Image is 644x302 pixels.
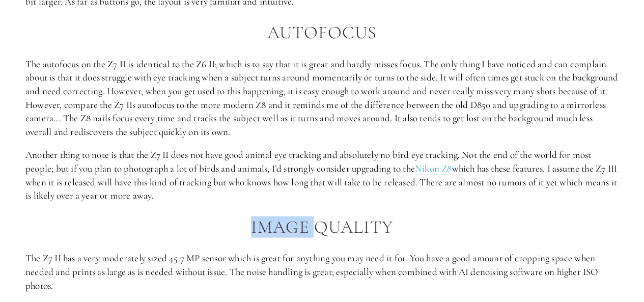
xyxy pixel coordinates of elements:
[415,162,452,175] a: Nikon Z8
[25,252,619,292] p: The Z7 II has a very moderately sized 45.7 MP sensor which is great for anything you may need it ...
[25,58,619,139] p: The autofocus on the Z7 II is identical to the Z6 II; which is to say that it is great and hardly...
[25,23,619,43] h2: Autofocus
[25,148,619,202] p: Another thing to note is that the Z7 II does not have good animal eye tracking and absolutely no ...
[25,217,619,237] h2: Image Quality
